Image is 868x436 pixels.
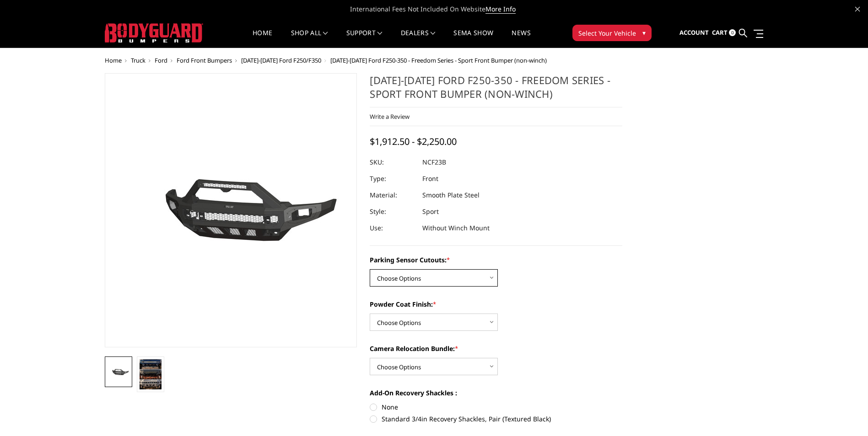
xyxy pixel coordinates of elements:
[370,170,415,187] dt: Type:
[105,56,122,64] a: Home
[108,367,129,378] img: 2023-2025 Ford F250-350 - Freedom Series - Sport Front Bumper (non-winch)
[131,56,146,64] a: Truck
[422,170,438,187] dd: Front
[140,359,162,389] img: Multiple lighting options
[370,255,622,265] label: Parking Sensor Cutouts:
[155,56,167,64] a: Ford
[712,28,728,37] span: Cart
[422,220,490,236] dd: Without Winch Mount
[578,28,636,38] span: Select Your Vehicle
[422,187,480,203] dd: Smooth Plate Steel
[346,30,383,48] a: Support
[370,187,415,203] dt: Material:
[177,56,232,64] a: Ford Front Bumpers
[241,56,321,64] a: [DATE]-[DATE] Ford F250/F350
[712,21,736,45] a: Cart 0
[572,25,652,41] button: Select Your Vehicle
[105,23,203,43] img: BODYGUARD BUMPERS
[370,154,415,170] dt: SKU:
[729,29,736,36] span: 0
[370,344,622,353] label: Camera Relocation Bundle:
[370,402,622,412] label: None
[330,56,547,64] span: [DATE]-[DATE] Ford F250-350 - Freedom Series - Sport Front Bumper (non-winch)
[485,5,516,14] a: More Info
[370,414,622,424] label: Standard 3/4in Recovery Shackles, Pair (Textured Black)
[291,30,328,48] a: shop all
[422,203,439,220] dd: Sport
[370,203,415,220] dt: Style:
[105,73,357,347] a: 2023-2025 Ford F250-350 - Freedom Series - Sport Front Bumper (non-winch)
[679,21,709,45] a: Account
[453,30,493,48] a: SEMA Show
[822,392,868,436] iframe: Chat Widget
[370,135,457,148] span: $1,912.50 - $2,250.00
[642,28,646,37] span: ▾
[370,73,622,107] h1: [DATE]-[DATE] Ford F250-350 - Freedom Series - Sport Front Bumper (non-winch)
[253,30,272,48] a: Home
[401,30,436,48] a: Dealers
[370,112,410,121] a: Write a Review
[370,220,415,236] dt: Use:
[370,388,622,398] label: Add-On Recovery Shackles :
[679,28,709,37] span: Account
[422,154,446,170] dd: NCF23B
[370,299,622,309] label: Powder Coat Finish:
[512,30,530,48] a: News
